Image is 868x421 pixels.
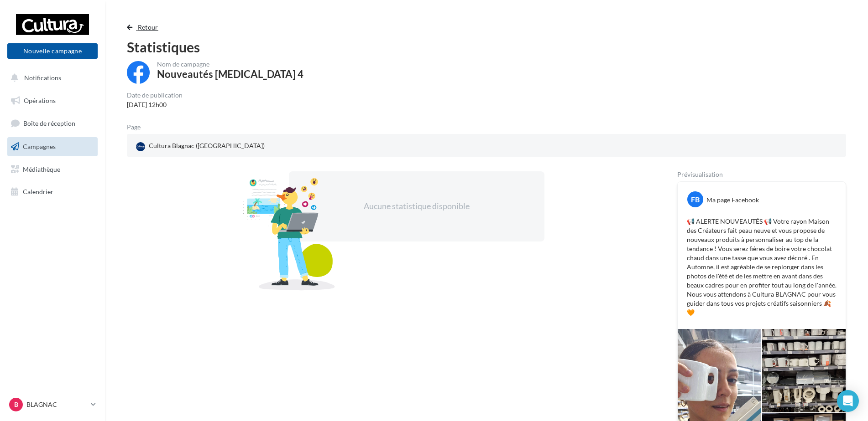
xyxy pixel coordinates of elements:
span: Médiathèque [23,165,60,173]
span: Boîte de réception [23,119,75,127]
button: Nouvelle campagne [7,43,98,59]
span: Retour [138,23,158,31]
div: Statistiques [127,40,846,54]
div: Ma page Facebook [706,195,759,205]
button: Retour [127,22,162,33]
a: Calendrier [5,182,99,201]
div: Date de publication [127,92,183,98]
div: Nouveautés [MEDICAL_DATA] 4 [157,69,303,79]
span: Notifications [24,74,61,82]
a: Opérations [5,91,99,110]
div: Nom de campagne [157,61,303,67]
span: Opérations [24,97,56,104]
a: Campagnes [5,137,99,156]
div: Open Intercom Messenger [837,390,859,412]
button: Notifications [5,68,96,87]
a: B BLAGNAC [7,396,98,413]
div: Aucune statistique disponible [318,200,515,212]
span: Campagnes [23,143,56,150]
div: FB [687,191,703,207]
div: Cultura Blagnac ([GEOGRAPHIC_DATA]) [134,139,267,153]
span: B [14,400,18,409]
a: Médiathèque [5,160,99,179]
div: Page [127,124,148,130]
p: BLAGNAC [26,400,87,409]
div: Prévisualisation [677,171,846,178]
div: [DATE] 12h00 [127,100,183,109]
span: Calendrier [23,188,53,195]
a: Boîte de réception [5,113,99,133]
a: Cultura Blagnac ([GEOGRAPHIC_DATA]) [134,139,369,153]
p: 📢 ALERTE NOUVEAUTÉS 📢 Votre rayon Maison des Créateurs fait peau neuve et vous propose de nouveau... [687,217,837,317]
